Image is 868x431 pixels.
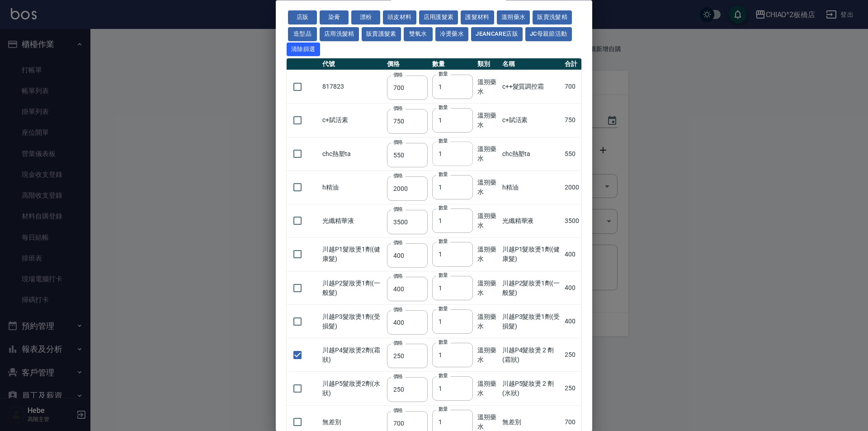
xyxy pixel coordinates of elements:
[475,104,500,137] td: 溫朔藥水
[320,59,385,71] th: 代號
[533,11,572,25] button: 販賣洗髮精
[497,11,530,25] button: 溫朔藥水
[562,59,581,71] th: 合計
[500,338,563,372] td: 川越P4髮妝燙 2 劑(霜狀)
[562,137,581,171] td: 550
[320,137,385,171] td: chc熱塑ta
[435,27,469,41] button: 冷燙藥水
[500,137,563,171] td: chc熱塑ta
[439,138,448,145] label: 數量
[320,338,385,372] td: 川越P4髮妝燙2劑(霜狀)
[439,372,448,379] label: 數量
[393,273,403,280] label: 價格
[500,305,563,338] td: 川越P3髮妝燙1劑(受損髮)
[471,27,523,41] button: JeanCare店販
[525,27,572,41] button: JC母親節活動
[393,172,403,179] label: 價格
[475,305,500,338] td: 溫朔藥水
[393,105,403,112] label: 價格
[320,204,385,238] td: 光纖精華液
[419,11,458,25] button: 店用護髮素
[439,339,448,346] label: 數量
[404,27,433,41] button: 雙氧水
[351,11,380,25] button: 漂粉
[430,59,475,71] th: 數量
[439,171,448,178] label: 數量
[362,27,401,41] button: 販賣護髮素
[500,372,563,405] td: 川越P5髮妝燙 2 劑(水狀)
[320,271,385,305] td: 川越P2髮妝燙1劑(一般髮)
[320,238,385,271] td: 川越P1髮妝燙1劑(健康髮)
[562,372,581,405] td: 250
[385,59,430,71] th: 價格
[562,338,581,372] td: 250
[475,137,500,171] td: 溫朔藥水
[562,171,581,204] td: 2000
[393,206,403,213] label: 價格
[562,238,581,271] td: 400
[475,59,500,71] th: 類別
[500,204,563,238] td: 光纖精華液
[562,204,581,238] td: 3500
[320,27,359,41] button: 店用洗髮精
[562,104,581,137] td: 750
[320,70,385,104] td: 817823
[475,171,500,204] td: 溫朔藥水
[475,372,500,405] td: 溫朔藥水
[320,104,385,137] td: c+賦活素
[500,59,563,71] th: 名稱
[475,271,500,305] td: 溫朔藥水
[288,27,317,41] button: 造型品
[393,139,403,146] label: 價格
[500,238,563,271] td: 川越P1髮妝燙1劑(健康髮)
[500,171,563,204] td: h精油
[393,407,403,414] label: 價格
[288,11,317,25] button: 店販
[320,372,385,405] td: 川越P5髮妝燙2劑(水狀)
[439,406,448,413] label: 數量
[320,305,385,338] td: 川越P3髮妝燙1劑(受損髮)
[393,307,403,313] label: 價格
[393,72,403,79] label: 價格
[439,205,448,212] label: 數量
[475,204,500,238] td: 溫朔藥水
[475,338,500,372] td: 溫朔藥水
[439,305,448,312] label: 數量
[393,374,403,380] label: 價格
[461,11,494,25] button: 護髮材料
[500,271,563,305] td: 川越P2髮妝燙1劑(一般髮)
[439,238,448,245] label: 數量
[562,70,581,104] td: 700
[562,271,581,305] td: 400
[393,340,403,347] label: 價格
[439,104,448,111] label: 數量
[439,71,448,77] label: 數量
[439,272,448,279] label: 數量
[562,305,581,338] td: 400
[500,104,563,137] td: c+賦活素
[393,239,403,246] label: 價格
[320,11,349,25] button: 染膏
[500,70,563,104] td: c++髮質調控霜
[287,43,320,57] button: 清除篩選
[383,11,416,25] button: 頭皮材料
[320,171,385,204] td: h精油
[475,70,500,104] td: 溫朔藥水
[475,238,500,271] td: 溫朔藥水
